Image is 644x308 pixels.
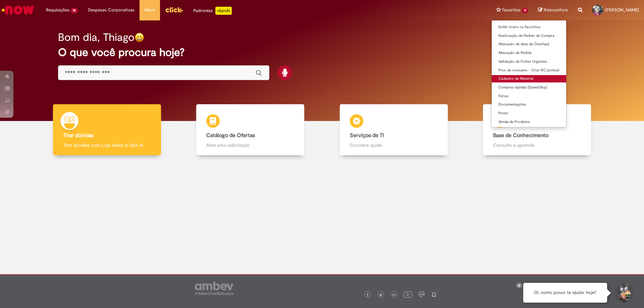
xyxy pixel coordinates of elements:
a: Pico de consumo - Criar RC pontual [492,67,566,74]
img: logo_footer_linkedin.png [392,293,396,297]
span: 10 [71,8,78,13]
a: Alteração de Pedido [492,49,566,57]
a: Base de Conhecimento Consulte e aprenda [466,104,609,156]
img: logo_footer_youtube.png [404,290,412,299]
a: Serviços de TI Encontre ajuda [322,104,466,156]
img: logo_footer_facebook.png [366,293,369,297]
b: Base de Conhecimento [493,132,548,139]
span: Favoritos [502,7,521,13]
img: logo_footer_workplace.png [419,291,425,297]
p: Encontre ajuda [350,142,438,148]
b: Tirar dúvidas [63,132,94,139]
b: Catálogo de Ofertas [206,132,255,139]
a: Validação de Fretes Urgentes [492,58,566,65]
button: Iniciar Conversa de Suporte [614,283,634,303]
a: Cadastro de Material [492,75,566,82]
span: Despesas Corporativas [88,7,135,13]
a: Rascunhos [538,7,568,13]
ul: Favoritos [491,20,567,127]
a: Catálogo de Ofertas Abra uma solicitação [179,104,322,156]
h2: Bom dia, Thiago [58,32,135,43]
p: +GenAi [215,7,232,15]
div: Padroniza [193,7,232,15]
h2: O que você procura hoje? [58,47,586,58]
a: Exibir todos os Favoritos [492,23,566,31]
span: [PERSON_NAME] [605,7,639,13]
img: logo_footer_twitter.png [379,293,382,297]
img: click_logo_yellow_360x200.png [165,5,183,15]
a: Alteração de data de Overhaul [492,41,566,48]
span: 11 [522,8,528,13]
p: Abra uma solicitação [206,142,294,148]
a: Venda de Produtos [492,118,566,126]
p: Consulte e aprenda [493,142,581,148]
p: Tirar dúvidas com Lupi Assist e Gen Ai [63,142,151,148]
img: logo_footer_naosei.png [431,291,437,297]
div: Oi, como posso te ajudar hoje? [523,283,607,303]
span: More [145,7,155,13]
span: Rascunhos [544,7,568,13]
span: Requisições [46,7,69,13]
a: Tirar dúvidas Tirar dúvidas com Lupi Assist e Gen Ai [35,104,179,156]
b: Serviços de TI [350,132,384,139]
a: Compras rápidas (Speed Buy) [492,84,566,91]
a: Férias [492,93,566,100]
a: Ponto [492,110,566,117]
a: Reativação de Pedido de Compra [492,32,566,40]
img: logo_footer_ambev_rotulo_gray.png [195,282,233,295]
img: ServiceNow [1,3,35,17]
img: happy-face.png [135,33,144,42]
a: Documentações [492,101,566,108]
